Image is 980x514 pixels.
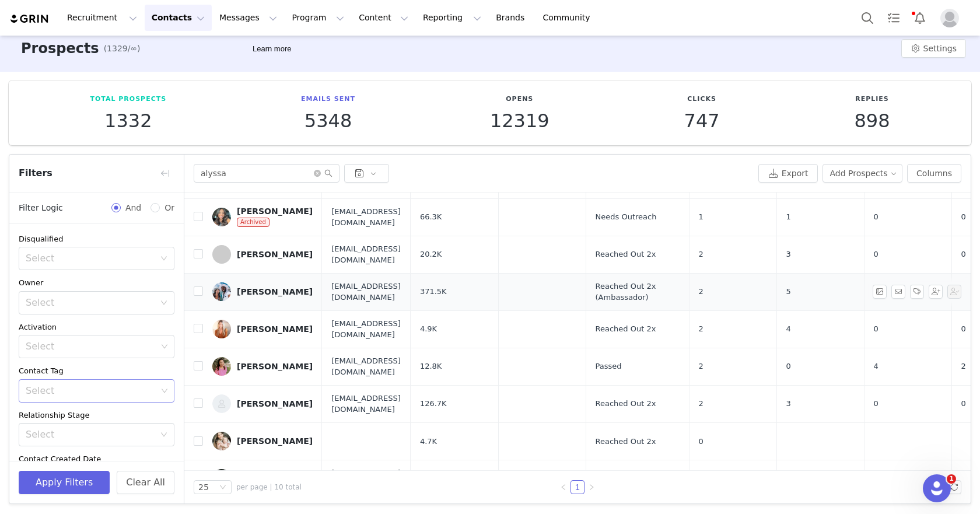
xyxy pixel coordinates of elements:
[250,43,293,55] div: Tooltip anchor
[420,398,447,410] span: 126.7K
[416,5,488,31] button: Reporting
[26,297,155,309] div: Select
[420,211,442,223] span: 66.3K
[786,249,791,260] span: 3
[331,318,401,341] span: [EMAIL_ADDRESS][DOMAIN_NAME]
[923,474,951,502] iframe: Intercom live chat
[160,431,167,439] i: icon: down
[490,110,549,131] p: 12319
[596,436,656,447] span: Reached Out 2x
[237,399,313,408] div: [PERSON_NAME]
[237,287,313,296] div: [PERSON_NAME]
[352,5,415,31] button: Content
[596,361,622,372] span: Passed
[699,436,703,447] span: 0
[90,110,166,131] p: 1332
[420,286,447,298] span: 371.5K
[588,484,595,491] i: icon: right
[855,5,880,31] button: Search
[786,361,791,372] span: 0
[331,243,401,266] span: [EMAIL_ADDRESS][DOMAIN_NAME]
[145,5,212,31] button: Contacts
[60,5,144,31] button: Recruitment
[19,453,174,465] div: Contact Created Date
[490,95,549,104] p: Opens
[26,385,157,397] div: Select
[121,202,146,214] span: And
[19,277,174,289] div: Owner
[301,110,355,131] p: 5348
[571,481,584,494] a: 1
[219,484,226,492] i: icon: down
[104,43,141,55] span: (1329/∞)
[212,320,313,338] a: [PERSON_NAME]
[699,398,703,410] span: 2
[212,357,231,376] img: ddf06f89-5e7b-47c2-9fdf-f91a6dcb34aa.jpg
[212,320,231,338] img: 99ca1802-11c4-4644-82e0-67a19baa90f7--s.jpg
[758,164,818,183] button: Export
[786,286,791,298] span: 5
[907,164,961,183] button: Columns
[212,469,231,488] img: ece2659f-8dc7-44df-b663-4a1b1f54497e.jpg
[891,285,910,299] span: Send Email
[570,480,584,494] li: 1
[9,13,50,25] img: grin logo
[212,245,313,264] a: [PERSON_NAME]
[556,480,570,494] li: Previous Page
[237,324,313,334] div: [PERSON_NAME]
[596,281,680,303] span: Reached Out 2x (Ambassador)
[420,249,442,260] span: 20.2K
[420,323,437,335] span: 4.9K
[596,249,656,260] span: Reached Out 2x
[301,95,355,104] p: Emails Sent
[19,166,52,180] span: Filters
[194,164,339,183] input: Search...
[26,429,155,440] div: Select
[420,361,442,372] span: 12.8K
[584,480,598,494] li: Next Page
[420,436,437,447] span: 4.7K
[160,299,167,307] i: icon: down
[331,206,401,229] span: [EMAIL_ADDRESS][DOMAIN_NAME]
[19,471,110,494] button: Apply Filters
[786,323,791,335] span: 4
[212,432,313,450] a: [PERSON_NAME]
[19,202,63,214] span: Filter Logic
[160,202,174,214] span: Or
[536,5,603,31] a: Community
[236,482,302,492] span: per page | 10 total
[699,361,703,372] span: 2
[854,95,890,104] p: Replies
[198,481,209,494] div: 25
[331,467,401,490] span: [EMAIL_ADDRESS][DOMAIN_NAME]
[212,394,313,413] a: [PERSON_NAME]
[907,5,933,31] button: Notifications
[237,207,313,216] div: [PERSON_NAME]
[560,484,567,491] i: icon: left
[314,170,321,177] i: icon: close-circle
[161,343,168,351] i: icon: down
[212,208,231,226] img: 5d1584f2-ce16-458e-b57b-bf83f7edc0a7.jpg
[212,357,313,376] a: [PERSON_NAME]
[901,39,966,58] button: Settings
[699,249,703,260] span: 2
[212,207,313,228] a: [PERSON_NAME]Archived
[684,95,720,104] p: Clicks
[596,211,657,223] span: Needs Outreach
[881,5,907,31] a: Tasks
[331,393,401,415] span: [EMAIL_ADDRESS][DOMAIN_NAME]
[26,341,157,352] div: Select
[324,169,332,177] i: icon: search
[117,471,174,494] button: Clear All
[489,5,535,31] a: Brands
[237,250,313,259] div: [PERSON_NAME]
[940,9,959,27] img: placeholder-profile.jpg
[212,282,313,301] a: [PERSON_NAME]
[699,323,703,335] span: 2
[854,110,890,131] p: 898
[212,469,313,488] a: [PERSON_NAME]
[947,474,956,484] span: 1
[19,321,174,333] div: Activation
[90,95,166,104] p: Total Prospects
